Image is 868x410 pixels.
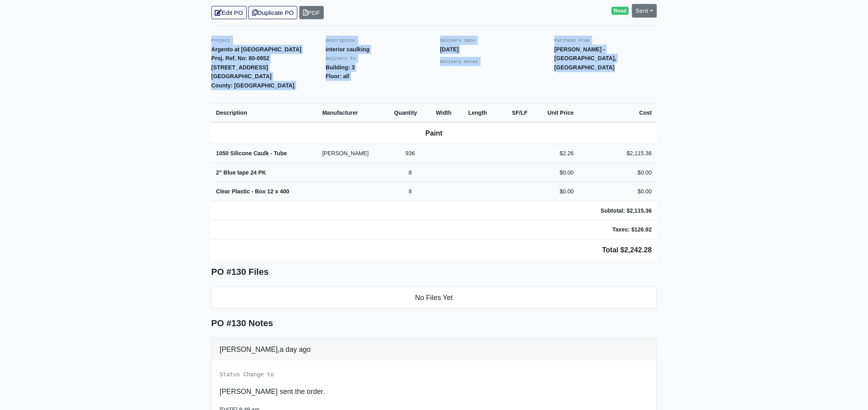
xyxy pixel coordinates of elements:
th: SF/LF [500,103,533,122]
th: Manufacturer [317,103,389,122]
strong: Proj. Ref. No: 80-0952 [211,55,270,61]
th: Description [211,103,318,122]
a: Sent [632,4,657,17]
span: Read [612,7,629,15]
small: Delivery Notes [440,59,478,64]
strong: interior caulking [326,46,370,53]
td: 8 [389,163,431,182]
small: Description [326,38,356,43]
small: Purchase From [555,38,590,43]
h5: PO #130 Files [211,267,657,277]
div: [PERSON_NAME], [212,339,657,360]
strong: County: [GEOGRAPHIC_DATA] [211,82,295,89]
th: Quantity [389,103,431,122]
p: [PERSON_NAME] - [GEOGRAPHIC_DATA], [GEOGRAPHIC_DATA] [555,45,657,72]
strong: Argento at [GEOGRAPHIC_DATA] [211,46,302,53]
a: Edit PO [211,6,247,19]
th: Cost [579,103,657,122]
td: 936 [389,144,431,163]
strong: [GEOGRAPHIC_DATA] [211,73,272,79]
strong: Building: 3 [326,64,355,71]
b: Paint [425,129,443,137]
span: [PERSON_NAME] sent the order. [220,388,325,396]
th: Width [431,103,463,122]
td: Subtotal: $2,115.36 [579,201,657,220]
small: Project [211,38,230,43]
td: $0.00 [533,182,579,201]
td: Total $2,242.28 [211,239,657,260]
strong: 1050 Silicone Caulk - Tube [216,150,287,156]
strong: Clear Plastic - Box 12 x 400 [216,188,289,195]
th: Unit Price [533,103,579,122]
a: PDF [299,6,324,19]
strong: 2" Blue tape 24 PK [216,169,266,176]
strong: [DATE] [440,46,459,53]
th: Length [463,103,500,122]
td: 8 [389,182,431,201]
strong: Floor: all [326,73,350,79]
td: [PERSON_NAME] [317,144,389,163]
small: Delivery To [326,56,356,61]
td: Taxes: $126.92 [579,220,657,240]
a: Duplicate PO [248,6,297,19]
strong: [STREET_ADDRESS] [211,64,268,71]
td: $2,115.36 [579,144,657,163]
td: $0.00 [579,182,657,201]
td: $0.00 [533,163,579,182]
span: a day ago [280,345,311,353]
td: $0.00 [579,163,657,182]
small: Status Change to [220,371,274,378]
td: $2.26 [533,144,579,163]
h5: PO #130 Notes [211,318,657,329]
li: No Files Yet [211,287,657,309]
small: Delivery Date [440,38,476,43]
